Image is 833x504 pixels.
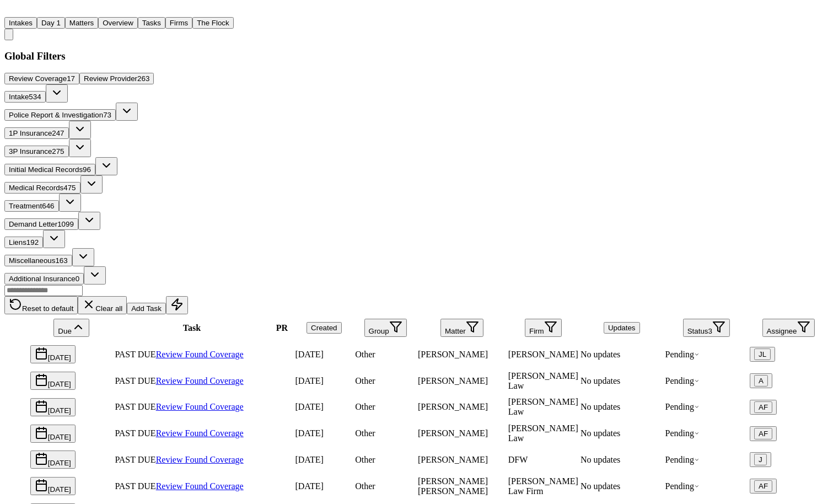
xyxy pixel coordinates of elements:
[4,182,80,194] button: Medical Records475
[76,275,79,283] span: 0
[581,455,663,465] div: No updates
[683,319,730,337] button: Status3
[30,398,76,416] button: [DATE]
[4,91,46,103] button: Intake534
[9,93,29,101] span: Intake
[355,402,375,411] span: Other
[9,238,26,246] span: Liens
[53,319,89,337] button: Due
[355,428,375,438] span: Other
[4,18,37,27] a: Intakes
[52,147,64,156] span: 275
[4,73,79,84] button: Review Coverage17
[29,93,41,101] span: 534
[30,425,76,443] button: [DATE]
[9,147,52,156] span: 3P Insurance
[115,350,155,359] span: PAST DUE
[37,18,65,27] a: Day 1
[103,111,111,119] span: 73
[581,350,663,360] div: No updates
[762,319,815,337] button: Assignee
[754,428,772,439] button: AF
[665,455,700,464] span: Pending
[665,428,700,438] span: Pending
[52,129,64,137] span: 247
[750,400,777,415] button: AF
[165,17,192,29] button: Firms
[508,423,578,443] span: Sedaghat Law
[754,454,767,465] button: J
[759,455,762,464] span: J
[508,455,528,464] span: DFW
[581,481,663,491] div: No updates
[137,74,149,83] span: 263
[4,17,37,29] button: Intakes
[759,430,768,438] span: AF
[4,164,95,175] button: Initial Medical Records96
[26,238,39,246] span: 192
[65,17,98,29] button: Matters
[754,401,772,413] button: AF
[418,476,488,496] span: Lluvia Torres Elizondo Marisol
[156,350,244,359] a: Review Found Coverage
[4,296,78,314] button: Reset to default
[295,481,324,491] span: 7/16/2025, 2:31:09 PM
[9,165,83,174] span: Initial Medical Records
[750,347,775,362] button: JL
[355,376,375,385] span: Other
[6,383,28,392] span: Select row
[9,256,55,265] span: Miscellaneous
[4,255,72,266] button: Miscellaneous163
[295,402,324,411] span: 7/23/2025, 3:54:59 PM
[271,323,293,333] div: PR
[115,376,155,385] span: PAST DUE
[6,462,28,471] span: Select row
[115,323,268,333] div: Task
[750,426,777,441] button: AF
[6,489,28,498] span: Select row
[754,375,768,387] button: A
[759,482,768,490] span: AF
[604,322,640,334] button: Updates
[9,111,103,119] span: Police Report & Investigation
[4,218,78,230] button: Demand Letter1099
[295,350,324,359] span: 8/15/2025, 1:17:26 PM
[67,74,75,83] span: 17
[156,428,244,438] a: Review Found Coverage
[84,74,137,83] span: Review Provider
[55,256,67,265] span: 163
[9,184,63,192] span: Medical Records
[750,479,777,494] button: AF
[754,480,772,492] button: AF
[4,50,829,62] h3: Global Filters
[665,376,700,385] span: Pending
[418,402,488,411] span: Antonino Endaya
[581,428,663,438] div: No updates
[30,345,76,363] button: [DATE]
[115,481,155,491] span: PAST DUE
[665,350,700,359] span: Pending
[759,403,768,411] span: AF
[581,402,663,412] div: No updates
[295,428,324,438] span: 7/23/2025, 3:55:00 PM
[79,73,154,84] button: Review Provider263
[37,17,65,29] button: Day 1
[525,319,562,337] button: Firm
[508,476,578,496] span: Ruy Mireles Law Firm
[63,184,76,192] span: 475
[127,303,166,314] button: Add Task
[57,220,74,228] span: 1099
[138,18,165,27] a: Tasks
[115,402,155,411] span: PAST DUE
[115,428,155,438] span: PAST DUE
[30,372,76,390] button: [DATE]
[78,296,127,314] button: Clear all
[42,202,54,210] span: 646
[30,477,76,495] button: [DATE]
[750,373,772,388] button: A
[665,402,700,411] span: Pending
[9,202,42,210] span: Treatment
[759,377,764,385] span: A
[418,455,488,464] span: Lashanda Anderson-Davis
[98,17,138,29] button: Overview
